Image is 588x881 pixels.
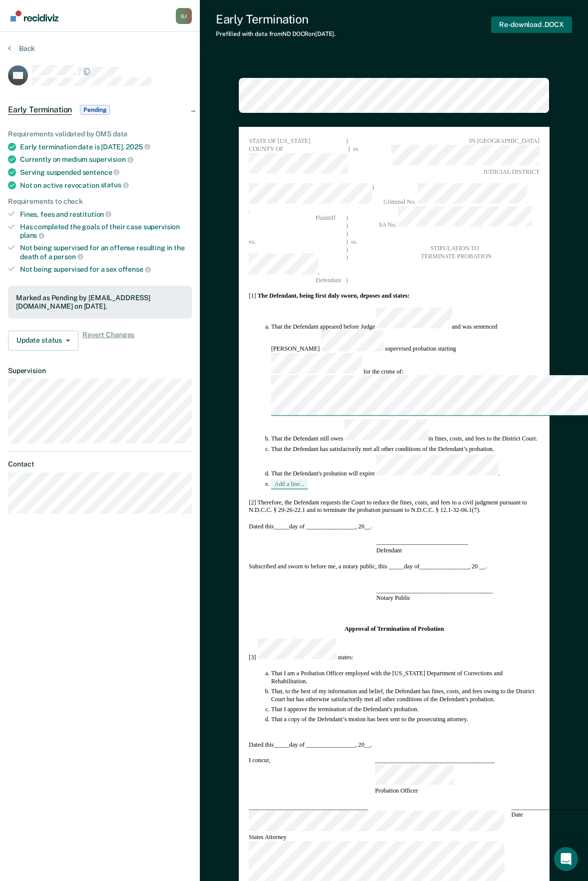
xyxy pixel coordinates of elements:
span: ) [346,222,348,230]
section: _______________________________________ Probation Officer [375,756,494,795]
pre: STIPULATION TO TERMINATE PROBATION [371,244,540,260]
section: _______________________________________ States Attorney [249,803,505,841]
li: That the Defendant has satisfactorily met all other conditions of the Defendant’s probation. [271,445,539,453]
li: That a copy of the Defendant’s motion has been sent to the prosecuting attorney. [271,716,539,724]
section: Subscribed and sworn to before me, a notary public, this _____ day of ________________ , 20 __ . [249,562,540,570]
li: That I approve the termination of the Defendant's probation. [271,705,539,713]
span: ) [346,246,348,254]
section: ______________________________ Defendant [376,538,468,554]
span: Revert Changes [82,331,134,351]
span: 2025 [126,143,150,151]
span: STATE OF [US_STATE] [249,137,346,145]
span: ss. [350,145,362,175]
div: Early termination date is [DATE], [20,142,192,151]
section: [1] [249,292,540,300]
button: Re-download .DOCX [491,16,572,33]
span: ) [346,254,348,276]
p: I concur, [249,756,270,786]
div: Marked as Pending by [EMAIL_ADDRESS][DOMAIN_NAME] on [DATE]. [16,294,184,311]
dt: Supervision [8,367,192,375]
span: , [249,254,346,276]
span: SA No. [371,206,540,228]
span: JUDICIAL DISTRICT [371,145,540,175]
span: offense [118,265,151,273]
strong: Approval of Termination of Probation [249,625,540,633]
span: Criminal No. [371,183,540,206]
div: Not being supervised for an offense resulting in the death of a [20,244,192,261]
span: ) [346,214,348,222]
span: ) [346,137,348,145]
button: Back [8,44,35,53]
span: ) [348,145,350,175]
span: restitution [69,210,111,218]
div: Early Termination [216,12,336,26]
span: Early Termination [8,105,72,115]
div: Requirements validated by OMS data [8,130,192,138]
button: Profile dropdown button [176,8,192,24]
section: Dated this _____ day of ________________ , 20 __ . [249,522,540,530]
span: sentence [82,168,120,176]
div: Prefilled with data from ND DOCR on [DATE] . [216,30,336,37]
button: Add a line... [271,480,308,489]
img: Recidiviz [10,10,58,21]
span: ) [346,238,348,246]
div: Requirements to check [8,197,192,206]
span: Pending [80,105,110,115]
div: Fines, fees and [20,210,192,219]
span: status [101,181,129,189]
span: plans [20,231,44,239]
span: ss. [348,238,360,246]
section: [2] Therefore, the Defendant requests the Court to reduce the fines, costs, and fees to a civil j... [249,498,540,514]
li: That the Defendant still owes in fines, costs, and fees to the District Court. [271,420,539,442]
span: vs. [249,238,256,245]
span: ) [346,276,348,284]
span: supervision [89,155,133,163]
span: Plaintiff [249,214,336,221]
span: COUNTY OF [249,145,348,175]
button: Update status [8,331,78,351]
div: Currently on medium [20,155,192,164]
div: G J [176,8,192,24]
div: Has completed the goals of their case supervision [20,223,192,240]
div: Not on active revocation [20,181,192,190]
span: Defendant [249,277,341,283]
li: That I am a Probation Officer employed with the [US_STATE] Department of Corrections and Rehabili... [271,669,539,685]
span: , [249,183,372,214]
span: IN [GEOGRAPHIC_DATA] [371,137,540,145]
section: Dated this _____ day of ________________ , 20 __ . [249,741,540,749]
span: ) [346,230,348,238]
div: Open Intercom Messenger [554,847,578,871]
li: That the Defendant's probation will expire . [271,455,539,477]
section: ______________________________________ Notary Public [376,586,493,602]
strong: The Defendant, being first duly sworn, deposes and states: [257,293,410,299]
section: [3] states: [249,639,540,661]
div: Serving suspended [20,168,192,177]
li: That the Defendant appeared before Judge and was sentenced [PERSON_NAME] supervised probation sta... [271,308,539,418]
li: That, to the best of my information and belief, the Defendant has fines, costs, and fees owing to... [271,687,539,703]
dt: Contact [8,460,192,468]
div: Not being supervised for a sex [20,265,192,274]
span: person [53,253,83,261]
